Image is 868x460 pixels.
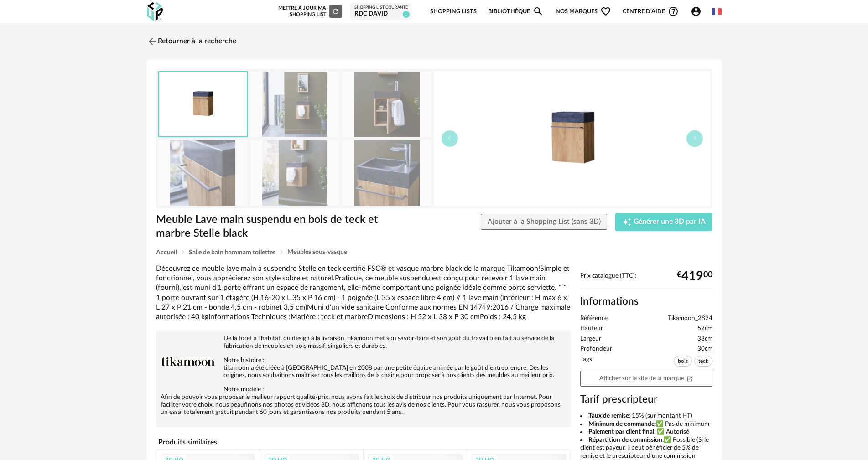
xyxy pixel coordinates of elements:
[674,356,692,367] span: bois
[580,393,712,406] h3: Tarif prescripteur
[161,335,215,389] img: brand logo
[161,357,567,380] p: Notre histoire : tikamoon a été créée à [GEOGRAPHIC_DATA] en 2008 par une petite équipe animée pa...
[250,140,339,205] img: meuble-lave-main-en-teck-massif-et-marbre-stelle-black-2824
[681,273,703,280] span: 419
[600,6,611,17] span: Heart Outline icon
[556,1,611,22] span: Nos marques
[332,9,340,14] span: Refresh icon
[677,273,712,280] div: € 00
[147,36,158,47] img: svg+xml;base64,PHN2ZyB3aWR0aD0iMjQiIGhlaWdodD0iMjQiIHZpZXdCb3g9IjAgMCAyNCAyNCIgZmlsbD0ibm9uZSIgeG...
[580,272,712,289] div: Prix catalogue (TTC):
[580,335,601,343] span: Largeur
[588,421,655,427] b: Minimum de commande
[580,295,712,308] h2: Informations
[580,428,712,436] li: : ✅ Autorisé
[697,325,712,333] span: 52cm
[156,264,571,322] div: Découvrez ce meuble lave main à suspendre Stelle en teck certifié FSC® et vasque marbre black de ...
[588,413,629,419] b: Taux de remise
[434,71,710,206] img: meuble-lave-main-en-teck-massif-et-marbre-stelle-black-2824
[712,6,722,16] img: fr
[634,218,706,226] span: Générer une 3D par IA
[488,218,601,225] span: Ajouter à la Shopping List (sans 3D)
[615,213,712,231] button: Creation icon Générer une 3D par IA
[668,6,679,17] span: Help Circle Outline icon
[189,249,275,256] span: Salle de bain hammam toilettes
[580,420,712,429] li: :✅ Pas de minimum
[580,345,612,353] span: Profondeur
[580,325,603,333] span: Hauteur
[161,335,567,350] p: De la forêt à l’habitat, du design à la livraison, tikamoon met son savoir-faire et son goût du t...
[588,437,662,443] b: Répartition de commission
[623,6,679,17] span: Centre d'aideHelp Circle Outline icon
[588,429,654,435] b: Paiement par client final
[580,371,712,387] a: Afficher sur le site de la marqueOpen In New icon
[668,315,712,323] span: Tikamoon_2824
[354,10,408,18] div: RDC David
[354,5,408,10] div: Shopping List courante
[147,31,236,52] a: Retourner à la recherche
[156,249,177,256] span: Accueil
[430,1,477,22] a: Shopping Lists
[691,6,706,17] span: Account Circle icon
[686,375,693,381] span: Open In New icon
[697,345,712,353] span: 30cm
[697,335,712,343] span: 38cm
[287,249,347,255] span: Meubles sous-vasque
[147,2,163,21] img: OXP
[691,6,702,17] span: Account Circle icon
[694,356,712,367] span: teck
[159,140,247,205] img: meuble-lave-main-en-teck-massif-et-marbre-stelle-black-2824
[156,435,571,449] h4: Produits similaires
[343,72,431,137] img: meuble-lave-main-en-teck-massif-et-marbre-stelle-black-2824
[533,6,544,17] span: Magnify icon
[580,356,592,369] span: Tags
[622,217,631,227] span: Creation icon
[276,5,342,18] div: Mettre à jour ma Shopping List
[156,249,712,256] div: Breadcrumb
[250,72,339,137] img: meuble-lave-main-en-teck-massif-et-marbre-stelle-black-2824
[156,213,383,241] h1: Meuble Lave main suspendu en bois de teck et marbre Stelle black
[161,386,567,417] p: Notre modèle : Afin de pouvoir vous proposer le meilleur rapport qualité/prix, nous avons fait le...
[354,5,408,18] a: Shopping List courante RDC David 1
[159,72,247,136] img: meuble-lave-main-en-teck-massif-et-marbre-stelle-black-2824
[580,315,608,323] span: Référence
[343,140,431,205] img: meuble-lave-main-en-teck-massif-et-marbre-stelle-black-2824
[488,1,544,22] a: BibliothèqueMagnify icon
[580,412,712,420] li: : 15% (sur montant HT)
[481,214,608,230] button: Ajouter à la Shopping List (sans 3D)
[403,11,410,18] span: 1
